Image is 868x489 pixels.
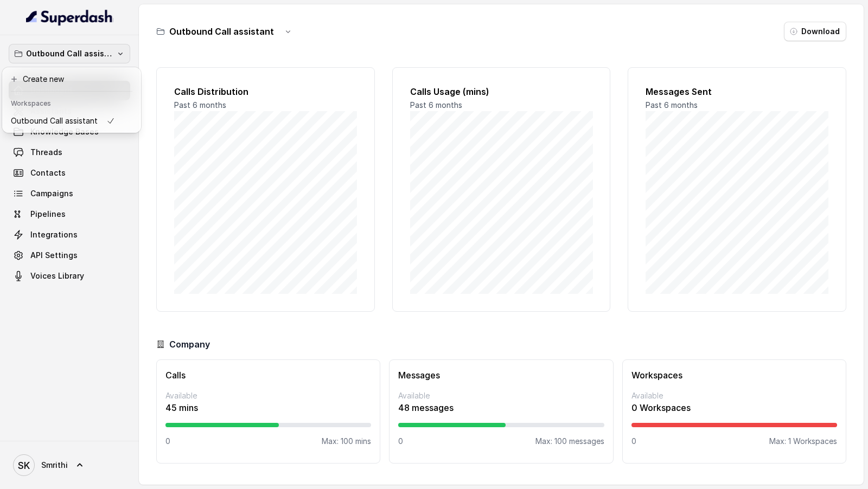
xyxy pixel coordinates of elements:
[26,47,113,60] p: Outbound Call assistant
[2,67,141,133] div: Outbound Call assistant
[9,44,130,63] button: Outbound Call assistant
[11,114,98,127] p: Outbound Call assistant
[4,69,139,89] button: Create new
[4,94,139,111] header: Workspaces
